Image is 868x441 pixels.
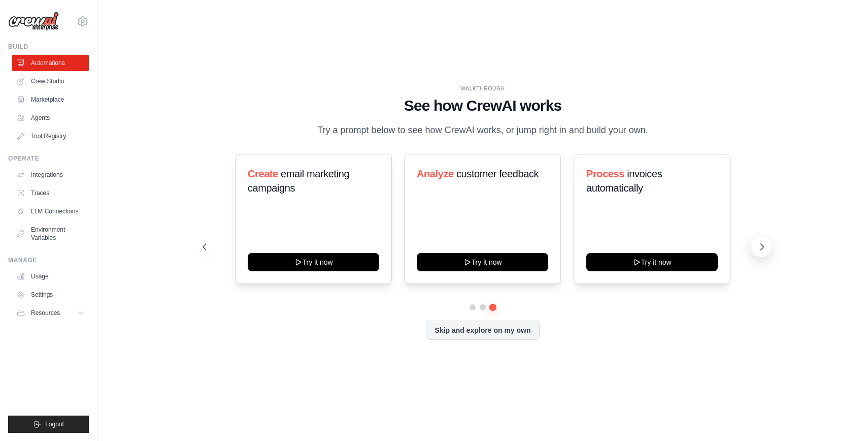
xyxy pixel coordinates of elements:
[248,168,278,179] span: Create
[426,321,539,340] button: Skip and explore on my own
[586,253,718,271] button: Try it now
[12,55,89,71] a: Automations
[12,110,89,126] a: Agents
[203,97,763,115] h1: See how CrewAI works
[12,167,89,183] a: Integrations
[12,73,89,89] a: Crew Studio
[456,168,539,179] span: customer feedback
[203,85,763,92] div: WALKTHROUGH
[248,253,379,271] button: Try it now
[586,168,662,194] span: invoices automatically
[45,420,64,428] span: Logout
[12,185,89,201] a: Traces
[8,256,89,264] div: Manage
[417,253,548,271] button: Try it now
[248,168,349,194] span: email marketing campaigns
[12,203,89,219] a: LLM Connections
[8,154,89,163] div: Operate
[8,43,89,51] div: Build
[12,305,89,321] button: Resources
[417,168,454,179] span: Analyze
[8,12,59,31] img: Logo
[586,168,624,179] span: Process
[12,128,89,144] a: Tool Registry
[12,222,89,246] a: Environment Variables
[12,91,89,108] a: Marketplace
[31,309,60,317] span: Resources
[12,287,89,303] a: Settings
[8,416,89,433] button: Logout
[817,392,868,441] iframe: Chat Widget
[312,123,653,138] p: Try a prompt below to see how CrewAI works, or jump right in and build your own.
[12,268,89,285] a: Usage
